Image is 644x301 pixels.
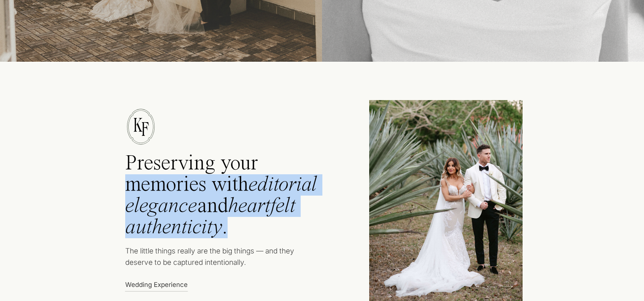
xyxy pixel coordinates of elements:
[125,196,295,238] i: heartfelt authenticity
[125,153,338,244] h2: Preserving your memories with and .
[128,115,148,135] a: K
[125,174,317,217] i: editorial elegance
[125,245,308,272] p: The little things really are the big things — and they deserve to be captured intentionally.
[125,280,192,288] a: Wedding Experience
[134,119,155,139] a: F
